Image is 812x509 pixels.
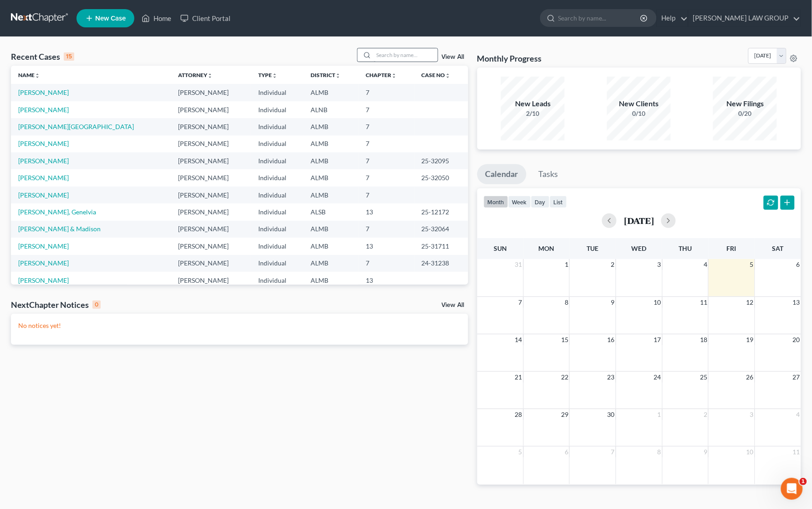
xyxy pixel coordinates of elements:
td: Individual [251,187,303,203]
span: 31 [514,259,523,270]
td: ALMB [304,118,358,135]
i: unfold_more [336,73,341,78]
td: ALMB [304,152,358,169]
a: Home [137,10,176,26]
span: Wed [632,244,647,252]
span: 18 [699,334,708,345]
a: Attorneyunfold_more [178,72,213,78]
a: [PERSON_NAME] [18,276,69,284]
td: Individual [251,118,303,135]
i: unfold_more [391,73,397,78]
td: [PERSON_NAME] [171,203,251,220]
span: 4 [796,409,801,420]
td: [PERSON_NAME] [171,84,251,101]
span: 10 [653,297,662,308]
div: 2/10 [501,109,565,118]
td: 25-31711 [414,238,468,254]
span: 22 [560,372,569,383]
a: [PERSON_NAME] [18,242,69,250]
td: Individual [251,101,303,118]
td: Individual [251,272,303,289]
td: ALMB [304,135,358,152]
td: ALMB [304,255,358,272]
a: Help [657,10,688,26]
span: 20 [792,334,801,345]
span: 3 [749,409,755,420]
span: 26 [746,372,755,383]
span: 24 [653,372,662,383]
td: [PERSON_NAME] [171,152,251,169]
i: unfold_more [445,73,451,78]
td: Individual [251,84,303,101]
div: 15 [64,52,74,61]
td: Individual [251,238,303,254]
span: 2 [703,409,708,420]
td: Individual [251,203,303,220]
button: month [484,196,508,208]
td: ALMB [304,169,358,186]
input: Search by name... [374,48,438,62]
div: NextChapter Notices [11,299,101,310]
td: 25-32064 [414,221,468,238]
td: 7 [358,169,414,186]
div: 0/10 [607,109,671,118]
input: Search by name... [558,10,642,26]
span: Fri [727,244,736,252]
td: 7 [358,221,414,238]
span: 2 [610,259,616,270]
td: Individual [251,255,303,272]
button: week [508,196,531,208]
span: 14 [514,334,523,345]
a: View All [442,302,465,308]
td: [PERSON_NAME] [171,187,251,203]
td: [PERSON_NAME] [171,169,251,186]
i: unfold_more [35,73,40,78]
a: [PERSON_NAME] [18,174,69,182]
a: [PERSON_NAME] [18,88,69,96]
span: Thu [679,244,692,252]
span: 30 [607,409,616,420]
a: Calendar [477,164,526,184]
td: [PERSON_NAME] [171,135,251,152]
a: Chapterunfold_more [366,72,397,78]
td: ALNB [304,101,358,118]
span: Sun [494,244,507,252]
a: [PERSON_NAME], Genelvia [18,208,96,216]
a: Typeunfold_more [258,72,277,78]
span: 10 [746,447,755,457]
span: 1 [564,259,569,270]
a: View All [442,54,465,60]
span: 13 [792,297,801,308]
div: 0/20 [713,109,777,118]
span: 8 [657,447,662,457]
td: 25-12172 [414,203,468,220]
span: 17 [653,334,662,345]
div: 0 [92,301,101,309]
td: 7 [358,84,414,101]
td: ALSB [304,203,358,220]
h3: Monthly Progress [477,53,542,64]
td: Individual [251,169,303,186]
td: 7 [358,152,414,169]
a: [PERSON_NAME] [18,106,69,114]
div: New Clients [607,99,671,109]
a: Districtunfold_more [311,72,341,78]
td: ALMB [304,221,358,238]
span: Sat [772,244,784,252]
td: 25-32095 [414,152,468,169]
a: Tasks [531,164,567,184]
td: 13 [358,238,414,254]
span: Tue [587,244,599,252]
td: 7 [358,118,414,135]
a: Case Nounfold_more [422,72,451,78]
td: [PERSON_NAME] [171,118,251,135]
span: 1 [800,478,807,485]
span: 29 [560,409,569,420]
span: 3 [657,259,662,270]
span: 7 [518,297,523,308]
td: 7 [358,255,414,272]
td: 13 [358,203,414,220]
a: [PERSON_NAME] [18,259,69,267]
div: New Filings [713,99,777,109]
span: 15 [560,334,569,345]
